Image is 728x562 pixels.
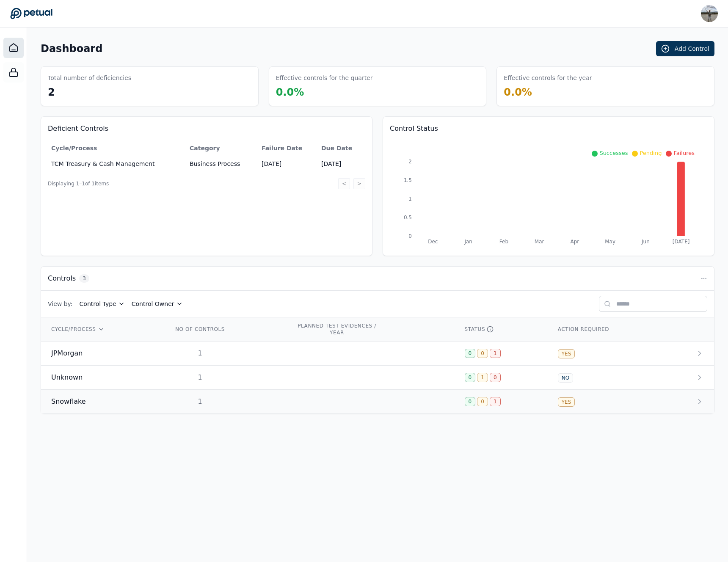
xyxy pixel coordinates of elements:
button: Control Owner [132,300,183,308]
a: Dashboard [3,38,24,58]
tspan: 1.5 [404,177,412,183]
a: Go to Dashboard [10,8,52,19]
tspan: 2 [408,159,412,165]
h3: Effective controls for the quarter [276,74,373,82]
th: Category [186,140,258,156]
tspan: Jun [641,239,650,245]
span: Successes [599,150,628,156]
td: [DATE] [258,156,318,172]
span: View by: [48,300,73,308]
div: 0 [477,397,488,406]
tspan: May [605,239,615,245]
button: > [353,178,365,189]
div: YES [558,397,575,407]
th: ACTION REQUIRED [548,317,667,342]
span: Displaying 1– 1 of 1 items [48,180,109,187]
tspan: Mar [535,239,544,245]
th: Cycle/Process [48,140,186,156]
span: Failures [673,150,695,156]
div: 1 [490,397,501,406]
button: < [338,178,350,189]
span: 0.0 % [276,86,304,98]
div: 0 [490,373,501,382]
tspan: Dec [428,239,438,245]
div: 0 [465,373,476,382]
div: NO OF CONTROLS [173,326,227,333]
h3: Total number of deficiencies [48,74,131,82]
div: NO [558,373,573,383]
div: CYCLE/PROCESS [51,326,152,333]
div: PLANNED TEST EVIDENCES / YEAR [296,322,378,336]
h3: Control Status [390,124,707,134]
h3: Controls [48,273,76,284]
button: Add Control [656,41,714,56]
tspan: Jan [464,239,472,245]
tspan: 1 [408,196,412,202]
tspan: [DATE] [673,239,690,245]
div: 1 [173,348,227,358]
span: 2 [48,86,55,98]
a: SOC [3,62,24,83]
div: 1 [173,372,227,383]
div: 1 [490,349,501,358]
tspan: 0 [408,233,412,239]
span: 3 [79,274,89,283]
td: Business Process [186,156,258,172]
img: MB Enterprises NY Inc - [701,5,718,22]
td: [DATE] [318,156,365,172]
div: 1 [173,397,227,407]
span: 0.0 % [504,86,532,98]
span: JPMorgan [51,348,83,358]
th: Due Date [318,140,365,156]
th: Failure Date [258,140,318,156]
div: 0 [465,397,476,406]
span: Unknown [51,372,83,383]
div: YES [558,349,575,358]
tspan: Apr [570,239,579,245]
div: 0 [465,349,476,358]
h3: Deficient Controls [48,124,365,134]
h3: Effective controls for the year [504,74,592,82]
button: Control Type [80,300,125,308]
div: STATUS [465,326,538,333]
h1: Dashboard [41,42,102,55]
div: 1 [477,373,488,382]
tspan: Feb [499,239,508,245]
span: Snowflake [51,397,86,407]
td: TCM Treasury & Cash Management [48,156,186,172]
div: 0 [477,349,488,358]
span: Pending [640,150,662,156]
tspan: 0.5 [404,215,412,220]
